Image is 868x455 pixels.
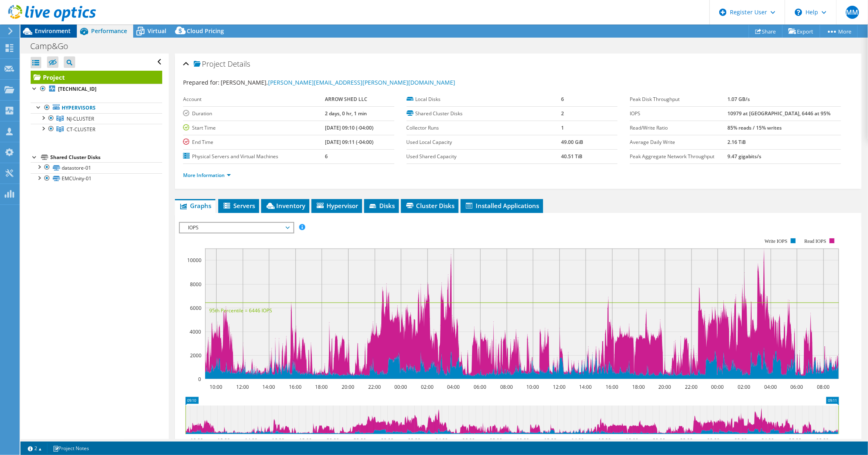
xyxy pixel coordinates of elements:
[462,437,475,444] text: 06:00
[544,437,557,444] text: 12:00
[31,124,162,134] a: CT-CLUSTER
[22,443,47,453] a: 2
[31,173,162,184] a: EMCUnity-01
[209,307,272,314] text: 95th Percentile = 6446 IOPS
[526,383,539,390] text: 10:00
[148,27,166,35] span: Virtual
[727,153,761,160] b: 9.47 gigabits/s
[561,96,564,103] b: 6
[47,443,95,453] a: Project Notes
[67,126,95,133] span: CT-CLUSTER
[517,437,529,444] text: 10:00
[764,383,777,390] text: 04:00
[245,437,257,444] text: 14:00
[405,202,454,210] span: Cluster Disks
[31,103,162,113] a: Hypervisors
[727,110,830,117] b: 10979 at [GEOGRAPHIC_DATA], 6446 at 95%
[394,383,407,390] text: 00:00
[190,305,201,312] text: 6000
[765,238,787,244] text: Write IOPS
[289,383,302,390] text: 16:00
[183,78,219,86] label: Prepared for:
[381,437,394,444] text: 00:00
[561,124,564,131] b: 1
[474,383,486,390] text: 06:00
[632,383,645,390] text: 18:00
[187,257,201,264] text: 10000
[421,383,434,390] text: 02:00
[571,437,584,444] text: 14:00
[183,95,325,103] label: Account
[217,437,230,444] text: 12:00
[31,71,162,84] a: Project
[626,437,638,444] text: 18:00
[265,202,305,210] span: Inventory
[228,59,250,69] span: Details
[804,238,826,244] text: Read IOPS
[630,95,727,103] label: Peak Disk Throughput
[561,110,564,117] b: 2
[407,95,562,103] label: Local Disks
[790,383,803,390] text: 06:00
[782,25,820,38] a: Export
[817,383,830,390] text: 08:00
[561,153,582,160] b: 40.51 TiB
[190,281,201,288] text: 8000
[711,383,724,390] text: 00:00
[630,124,727,132] label: Read/Write Ratio
[262,383,275,390] text: 14:00
[187,27,224,35] span: Cloud Pricing
[707,437,720,444] text: 00:00
[658,383,671,390] text: 20:00
[579,383,592,390] text: 14:00
[325,96,367,103] b: ARROW SHED LLC
[190,437,203,444] text: 10:00
[820,25,858,38] a: More
[184,223,289,233] span: IOPS
[653,437,665,444] text: 20:00
[194,60,226,68] span: Project
[447,383,460,390] text: 04:00
[606,383,618,390] text: 16:00
[490,437,502,444] text: 08:00
[734,437,747,444] text: 02:00
[236,383,249,390] text: 12:00
[630,138,727,146] label: Average Daily Write
[221,78,455,86] span: [PERSON_NAME],
[31,84,162,94] a: [TECHNICAL_ID]
[268,78,455,86] a: [PERSON_NAME][EMAIL_ADDRESS][PERSON_NAME][DOMAIN_NAME]
[325,110,367,117] b: 2 days, 0 hr, 1 min
[368,383,381,390] text: 22:00
[31,113,162,124] a: NJ-CLUSTER
[35,27,71,35] span: Environment
[327,437,339,444] text: 20:00
[685,383,698,390] text: 22:00
[408,437,421,444] text: 02:00
[630,110,727,118] label: IOPS
[210,383,222,390] text: 10:00
[272,437,284,444] text: 16:00
[58,85,96,92] b: [TECHNICAL_ID]
[353,437,366,444] text: 22:00
[368,202,395,210] span: Disks
[500,383,513,390] text: 08:00
[198,376,201,383] text: 0
[299,437,312,444] text: 18:00
[315,202,358,210] span: Hypervisor
[407,138,562,146] label: Used Local Capacity
[553,383,566,390] text: 12:00
[465,202,539,210] span: Installed Applications
[183,124,325,132] label: Start Time
[598,437,611,444] text: 16:00
[342,383,354,390] text: 20:00
[325,124,374,131] b: [DATE] 09:10 (-04:00)
[190,328,201,335] text: 4000
[407,152,562,161] label: Used Shared Capacity
[680,437,693,444] text: 22:00
[795,9,802,16] svg: \n
[27,42,81,51] h1: Camp&Go
[727,96,750,103] b: 1.07 GB/s
[727,139,746,146] b: 2.16 TiB
[407,110,562,118] label: Shared Cluster Disks
[91,27,127,35] span: Performance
